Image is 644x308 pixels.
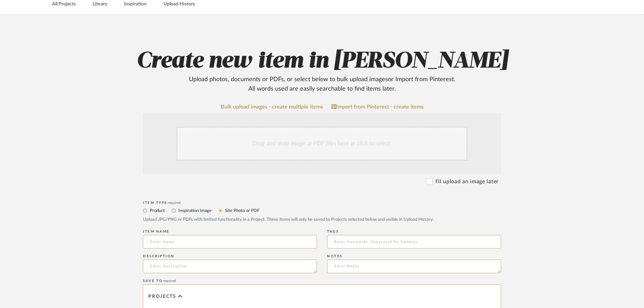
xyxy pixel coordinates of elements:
div: Upload JPG/PNG or PDFs with limited functionality in a Project. These items will only be saved to... [143,216,501,223]
div: Description [143,254,317,258]
div: Save To [143,279,501,283]
div: Item Type [143,201,501,205]
span: Projects [148,294,176,300]
div: Tags [327,230,501,234]
input: Enter Name [143,235,317,248]
label: Site Photo or PDF [224,207,259,214]
div: Item name [143,230,317,234]
mat-radio-group: Select item type [143,206,501,215]
a: Bulk upload images - create multiple items [221,104,323,110]
label: I'll upload an image later [436,177,499,186]
span: required [168,201,181,205]
a: Import from Pinterest - create items [331,104,424,110]
div: Upload photos, documents or PDFs, or select below to bulk upload images or Import from Pinterest ... [183,75,461,94]
span: required [163,279,176,283]
div: Notes [327,254,501,258]
input: Enter Keywords, Separated by Commas [327,235,501,248]
label: Inspiration Image [178,207,212,214]
h2: Create new item in [PERSON_NAME] [107,48,537,94]
label: Product [149,207,165,214]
